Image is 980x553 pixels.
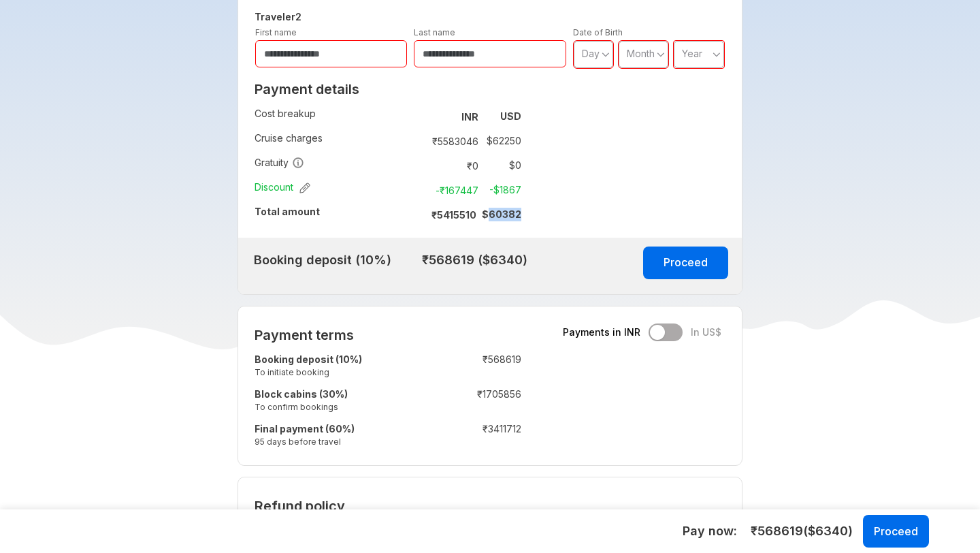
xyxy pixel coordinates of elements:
span: Year [682,48,702,59]
strong: Total amount [255,206,320,217]
h2: Payment details [255,81,521,97]
td: : [434,420,440,454]
label: Last name [414,27,455,37]
td: : [421,104,427,129]
svg: angle down [657,48,665,61]
strong: Block cabins (30%) [255,388,348,400]
strong: $ 60382 [482,208,521,220]
td: : [421,178,427,202]
td: ₹ 0 [427,156,484,175]
td: : [434,350,440,385]
td: : [434,385,440,420]
strong: INR [461,111,478,123]
svg: angle down [602,48,610,61]
span: Month [627,48,655,59]
button: Proceed [863,515,929,548]
span: Day [582,48,600,59]
td: Cruise charges [255,129,421,153]
strong: ₹ 5415510 [431,209,476,221]
td: ₹ 568619 [440,350,521,385]
td: ₹ 3411712 [440,420,521,454]
label: First name [255,27,297,37]
span: In US$ [691,326,721,339]
small: To confirm bookings [255,401,434,413]
td: : [421,153,427,178]
td: -₹ 167447 [427,180,484,200]
strong: Final payment (60%) [255,423,355,434]
td: Cost breakup [255,104,421,129]
td: : [421,202,427,227]
td: $ 62250 [484,131,521,151]
td: Booking deposit (10%) [238,249,405,272]
h5: Traveler 2 [252,9,729,25]
span: Gratuity [255,156,304,170]
svg: angle down [713,48,721,61]
small: To initiate booking [255,366,434,378]
span: ₹ 568619 ($ 6340 ) [751,522,853,540]
td: -$ 1867 [484,180,521,200]
label: Date of Birth [573,27,623,37]
td: : [421,129,427,153]
td: ₹ 5583046 [427,131,484,151]
h2: Refund policy [255,498,726,514]
td: $ 0 [484,156,521,175]
td: ₹ 1705856 [440,385,521,420]
strong: Booking deposit (10%) [255,353,362,365]
span: Discount [255,180,310,194]
td: ₹568619 ($6340) [405,249,527,272]
span: Payments in INR [563,326,640,339]
h5: Pay now: [683,523,737,539]
button: Proceed [643,247,728,279]
strong: USD [500,110,521,122]
small: 95 days before travel [255,436,434,447]
h2: Payment terms [255,327,521,343]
